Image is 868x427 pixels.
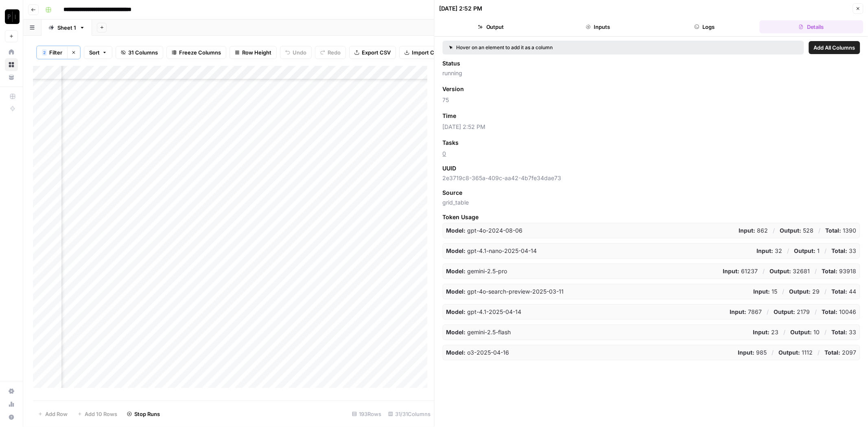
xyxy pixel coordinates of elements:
span: 2e3719c8-365a-409c-aa42-4b7fe34dae73 [443,174,860,182]
p: / [763,267,765,275]
button: Add Row [33,407,72,420]
p: / [824,288,826,296]
strong: Output: [794,247,816,254]
p: gpt-4.1-2025-04-14 [446,308,522,316]
p: 33 [831,247,856,255]
p: 29 [789,288,820,296]
button: Logs [653,20,756,33]
strong: Model: [446,247,466,254]
p: / [815,308,817,316]
button: Workspace: Paragon (Prod) [5,7,18,27]
p: gemini-2.5-pro [446,267,507,275]
button: Import CSV [399,46,446,59]
p: 61237 [723,267,758,275]
span: Export CSV [362,48,391,57]
span: Add Row [45,410,68,418]
button: Details [760,20,863,33]
div: 31/31 Columns [385,407,434,420]
span: running [443,69,860,77]
span: Filter [49,48,62,57]
span: grid_table [443,198,860,207]
strong: Input: [753,288,770,295]
span: UUID [443,164,457,172]
p: 32681 [770,267,810,275]
p: 2179 [774,308,810,316]
div: 2 [42,49,47,56]
p: gemini-2.5-flash [446,328,511,336]
strong: Total: [831,288,847,295]
button: 2Filter [37,46,67,59]
p: 862 [739,227,768,235]
span: Redo [328,48,341,57]
strong: Model: [446,227,466,234]
span: Status [443,59,461,68]
span: Row Height [242,48,271,57]
p: / [773,227,775,235]
p: / [787,247,789,255]
strong: Output: [780,227,801,234]
p: 1 [794,247,820,255]
strong: Model: [446,308,466,315]
a: Your Data [5,71,18,84]
p: 7867 [730,308,762,316]
strong: Model: [446,349,466,356]
a: Sheet 1 [42,20,92,36]
p: 15 [753,288,777,296]
p: 1390 [825,227,856,235]
button: Add All Columns [809,41,860,54]
span: Undo [293,48,306,57]
a: Home [5,46,18,59]
p: 985 [738,349,767,357]
strong: Model: [446,329,466,335]
strong: Model: [446,288,466,295]
p: 10 [790,328,820,336]
span: Add All Columns [813,44,855,52]
strong: Total: [831,329,847,335]
p: / [783,328,785,336]
strong: Total: [825,227,841,234]
p: / [818,349,820,357]
p: / [815,267,817,275]
div: Sheet 1 [57,24,76,32]
strong: Output: [790,329,812,335]
strong: Input: [739,227,755,234]
p: / [772,349,774,357]
strong: Total: [824,349,840,356]
span: Version [443,85,464,93]
strong: Total: [822,308,837,315]
p: 44 [831,288,856,296]
p: gpt-4o-search-preview-2025-03-11 [446,288,564,296]
p: gpt-4.1-nano-2025-04-14 [446,247,537,255]
button: Help + Support [5,411,18,424]
span: 75 [443,96,860,104]
button: Output [439,20,543,33]
button: Undo [280,46,312,59]
button: Sort [84,46,112,59]
p: 93918 [822,267,856,275]
p: / [824,247,826,255]
strong: Input: [723,268,739,274]
strong: Input: [756,247,773,254]
strong: Input: [753,329,770,335]
span: 2 [43,49,46,56]
a: Browse [5,58,18,71]
span: Time [443,112,457,120]
strong: Output: [770,268,791,274]
a: Usage [5,398,18,411]
p: / [824,328,826,336]
p: / [818,227,820,235]
span: Add 10 Rows [85,410,117,418]
button: Inputs [546,20,649,33]
p: 10046 [822,308,856,316]
p: 2097 [824,349,856,357]
span: Import CSV [412,48,441,57]
div: 193 Rows [349,407,385,420]
div: Hover on an element to add it as a column [449,44,675,51]
a: 0 [443,150,446,157]
button: Add 10 Rows [72,407,122,420]
p: 1112 [778,349,813,357]
strong: Total: [831,247,847,254]
img: Paragon (Prod) Logo [5,9,20,24]
p: 32 [756,247,782,255]
strong: Output: [774,308,795,315]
